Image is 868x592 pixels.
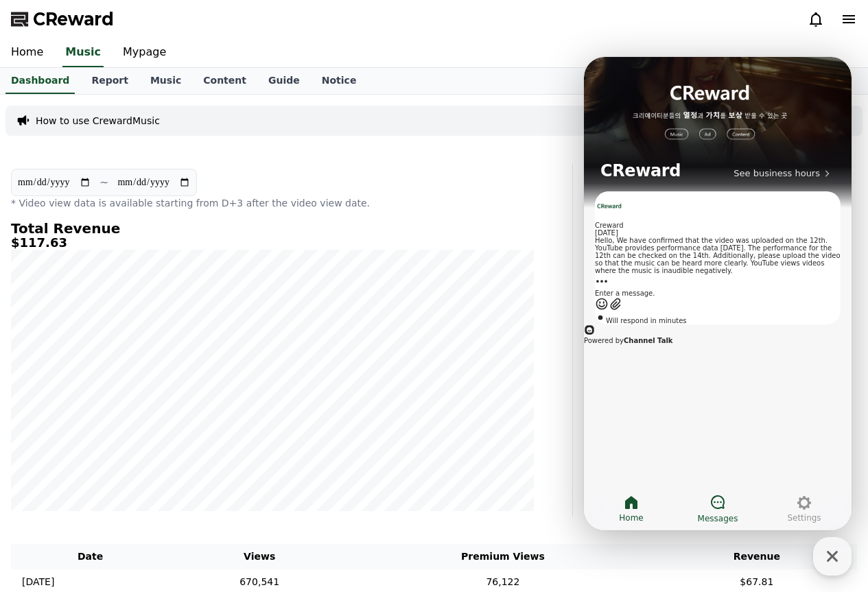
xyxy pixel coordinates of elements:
a: Mypage [112,38,177,67]
a: Dashboard [5,68,75,94]
iframe: Channel chat [584,57,852,530]
p: ~ [99,174,108,191]
a: Report [80,68,139,94]
h5: $117.63 [11,236,534,250]
p: [DATE] [22,575,54,589]
th: Revenue [657,544,857,569]
a: How to use CrewardMusic [36,114,160,128]
a: Notice [311,68,368,94]
a: Music [139,68,192,94]
th: Views [169,544,349,569]
th: Premium Views [349,544,657,569]
a: Content [192,68,257,94]
a: Music [62,38,104,67]
a: CReward [11,8,114,30]
h4: Total Revenue [11,221,534,236]
a: Guide [257,68,311,94]
th: Date [11,544,169,569]
span: CReward [33,8,114,30]
p: * Video view data is available starting from D+3 after the video view date. [11,196,534,210]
